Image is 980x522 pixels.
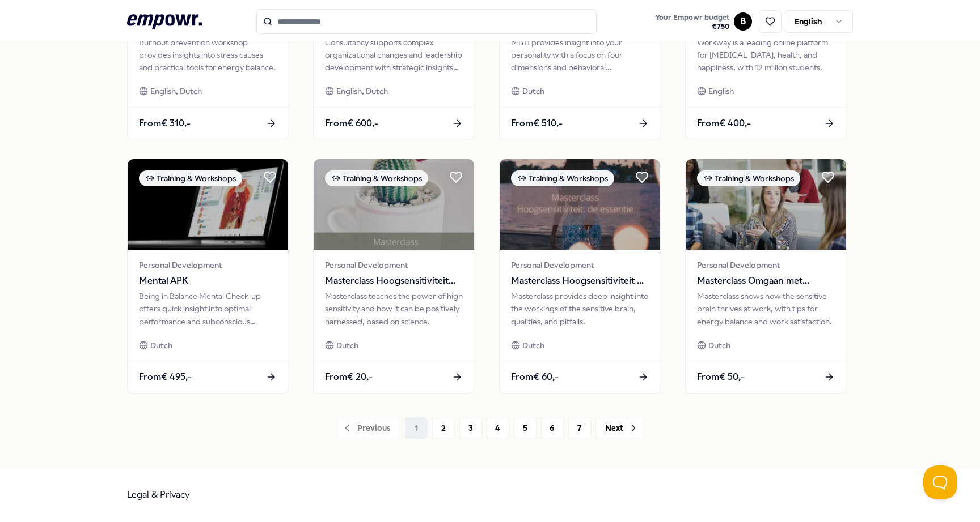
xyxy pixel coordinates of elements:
[511,273,649,288] span: Masterclass Hoogsensitiviteit de essentie
[511,170,614,186] div: Training & Workshops
[650,10,734,33] a: Your Empowr budget€750
[128,159,288,250] img: package image
[541,417,564,439] button: 6
[568,417,591,439] button: 7
[522,85,544,97] span: Dutch
[325,36,463,74] div: Consultancy supports complex organizational changes and leadership development with strategic ins...
[256,9,597,34] input: Search for products, categories or subcategories
[686,159,846,250] img: package image
[127,159,289,394] a: package imageTraining & WorkshopsPersonal DevelopmentMental APKBeing in Balance Mental Check-up o...
[653,11,732,33] button: Your Empowr budget€750
[923,465,957,499] iframe: Help Scout Beacon - Open
[325,116,378,131] span: From € 600,-
[325,170,428,186] div: Training & Workshops
[697,36,835,74] div: Workway is a leading online platform for [MEDICAL_DATA], health, and happiness, with 12 million s...
[325,290,463,328] div: Masterclass teaches the power of high sensitivity and how it can be positively harnessed, based o...
[336,85,388,97] span: English, Dutch
[336,339,358,352] span: Dutch
[127,489,190,500] a: Legal & Privacy
[522,339,544,352] span: Dutch
[511,36,649,74] div: MBTI provides insight into your personality with a focus on four dimensions and behavioral prefer...
[325,259,463,271] span: Personal Development
[432,417,455,439] button: 2
[150,85,202,97] span: English, Dutch
[139,370,192,384] span: From € 495,-
[708,339,730,352] span: Dutch
[314,159,474,250] img: package image
[511,116,563,131] span: From € 510,-
[511,370,559,384] span: From € 60,-
[697,290,835,328] div: Masterclass shows how the sensitive brain thrives at work, with tips for energy balance and work ...
[139,259,277,271] span: Personal Development
[708,85,734,97] span: English
[459,417,482,439] button: 3
[313,159,475,394] a: package imageTraining & WorkshopsPersonal DevelopmentMasterclass Hoogsensitiviteit een inleidingM...
[734,12,752,31] button: B
[511,290,649,328] div: Masterclass provides deep insight into the workings of the sensitive brain, qualities, and pitfalls.
[325,273,463,288] span: Masterclass Hoogsensitiviteit een inleiding
[139,36,277,74] div: Burnout prevention workshop provides insights into stress causes and practical tools for energy b...
[139,290,277,328] div: Being in Balance Mental Check-up offers quick insight into optimal performance and subconscious b...
[500,159,660,250] img: package image
[511,259,649,271] span: Personal Development
[499,159,661,394] a: package imageTraining & WorkshopsPersonal DevelopmentMasterclass Hoogsensitiviteit de essentieMas...
[150,339,172,352] span: Dutch
[325,370,373,384] span: From € 20,-
[514,417,537,439] button: 5
[139,170,242,186] div: Training & Workshops
[487,417,509,439] button: 4
[697,259,835,271] span: Personal Development
[655,22,729,31] span: € 750
[697,370,745,384] span: From € 50,-
[139,116,191,131] span: From € 310,-
[697,273,835,288] span: Masterclass Omgaan met hoogsensitiviteit op werk
[697,170,800,186] div: Training & Workshops
[685,159,847,394] a: package imageTraining & WorkshopsPersonal DevelopmentMasterclass Omgaan met hoogsensitiviteit op ...
[139,273,277,288] span: Mental APK
[655,13,729,22] span: Your Empowr budget
[595,417,644,439] button: Next
[697,116,751,131] span: From € 400,-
